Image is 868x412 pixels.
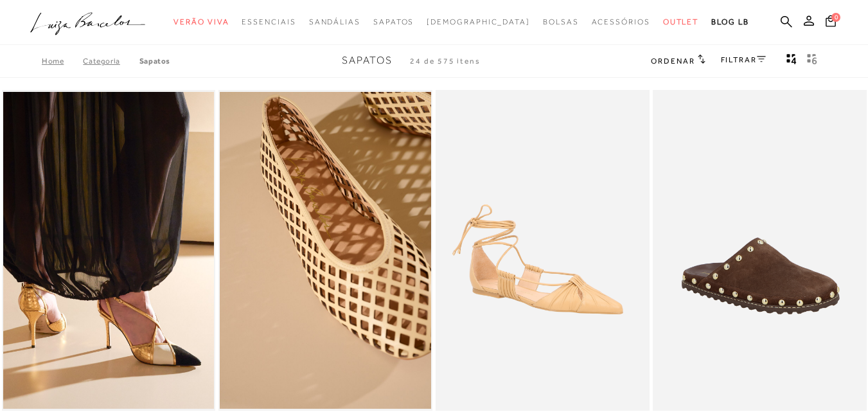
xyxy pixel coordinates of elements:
a: BLOG LB [711,10,748,34]
button: gridText6Desc [803,53,821,69]
a: noSubCategoriesText [543,10,579,34]
a: SCARPIN SLINGBACK SALTO FINO ALTO EM COURO MULTICOR DEBRUM DOURADO SCARPIN SLINGBACK SALTO FINO A... [3,92,215,409]
span: Ordenar [651,57,695,66]
span: Essenciais [242,17,296,26]
a: Categoria [83,57,139,66]
a: noSubCategoriesText [663,10,699,34]
a: noSubCategoriesText [309,10,360,34]
button: 0 [822,14,840,31]
a: SAPATILHA EM COURO BAUNILHA VAZADA SAPATILHA EM COURO BAUNILHA VAZADA [220,92,431,409]
span: [DEMOGRAPHIC_DATA] [427,17,530,26]
img: SABOT EM CAMURÇA CAFÉ COM STUDS [654,92,865,409]
a: noSubCategoriesText [427,10,530,34]
a: SAPATILHA EM COURO BEGE AREIA COM AMARRAÇÃO SAPATILHA EM COURO BEGE AREIA COM AMARRAÇÃO [437,92,648,409]
a: Home [42,57,83,66]
span: Outlet [663,17,699,26]
span: 24 de 575 itens [410,57,481,66]
a: noSubCategoriesText [173,10,229,34]
span: BLOG LB [711,17,748,26]
img: SAPATILHA EM COURO BEGE AREIA COM AMARRAÇÃO [437,92,648,409]
img: SAPATILHA EM COURO BAUNILHA VAZADA [220,92,431,409]
span: 0 [831,13,840,22]
a: noSubCategoriesText [242,10,296,34]
span: Sapatos [373,17,414,26]
span: Sapatos [342,55,393,66]
span: Acessórios [592,17,650,26]
a: Sapatos [139,57,170,66]
a: noSubCategoriesText [373,10,414,34]
button: Mostrar 4 produtos por linha [783,53,801,69]
a: SABOT EM CAMURÇA CAFÉ COM STUDS SABOT EM CAMURÇA CAFÉ COM STUDS [654,92,865,409]
a: noSubCategoriesText [592,10,650,34]
img: SCARPIN SLINGBACK SALTO FINO ALTO EM COURO MULTICOR DEBRUM DOURADO [3,92,215,409]
span: Sandálias [309,17,360,26]
a: FILTRAR [721,55,766,64]
span: Bolsas [543,17,579,26]
span: Verão Viva [173,17,229,26]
